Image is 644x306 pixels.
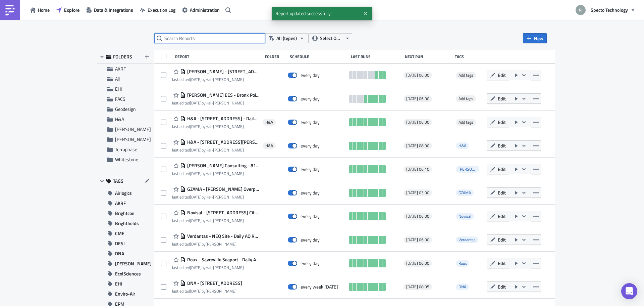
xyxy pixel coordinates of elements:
div: every week on Monday [301,284,338,290]
time: 2025-09-03T22:06:10Z [190,123,202,130]
button: New [523,33,547,43]
button: Edit [487,234,509,245]
span: Edit [498,72,506,79]
button: Edit [487,140,509,151]
span: FACS [115,95,125,102]
span: H&A - 4101 Arthur Kill Rd - Daily AQ report [185,139,259,145]
span: Dresdner Robin - 701 Newark Ave- Daily AQ report [185,69,259,75]
div: last edited by Hai-[PERSON_NAME] [172,171,259,176]
time: 2025-09-08T03:40:11Z [190,76,202,83]
div: every day [301,143,320,149]
span: [PERSON_NAME] [459,166,489,172]
span: Data & Integrations [94,6,133,13]
span: Edit [498,260,506,267]
button: Brightcon [97,208,153,218]
button: Edit [487,93,509,104]
span: CME [115,228,124,238]
div: every day [301,237,320,243]
div: Tags [455,54,484,59]
span: Report updated successfully [272,7,361,20]
span: Edit [498,119,506,126]
span: New [534,35,543,42]
span: Administration [190,6,220,13]
button: EcolSciences [97,269,153,279]
span: DESI [115,238,125,249]
span: [DATE] 06:10 [406,167,429,172]
time: 2025-08-14T20:09:58Z [190,217,202,224]
div: last edited by Hai-[PERSON_NAME] [172,218,259,223]
span: Roux [456,260,469,267]
span: Edit [498,283,506,290]
div: Open Intercom Messenger [621,283,637,299]
span: All (types) [276,35,297,42]
div: Schedule [290,54,347,59]
div: last edited by Hai-[PERSON_NAME] [172,100,259,105]
span: Edit [498,142,506,149]
span: [DATE] 06:00 [406,261,429,266]
span: [DATE] 03:00 [406,190,429,195]
span: [DATE] 08:00 [406,143,429,148]
span: Edit [498,189,506,196]
span: Add tags [459,119,473,125]
div: every day [301,96,320,102]
button: Enviro-Air [97,289,153,299]
span: [DATE] 06:00 [406,96,429,101]
span: EHI [115,279,122,289]
a: Explore [53,5,83,15]
div: every day [301,190,320,196]
button: Execution Log [137,5,179,15]
div: Report [175,54,262,59]
button: Edit [487,281,509,292]
span: Stevenson [456,166,479,173]
button: All (types) [265,33,309,43]
img: PushMetrics [5,5,15,15]
time: 2025-08-16T13:03:54Z [190,194,202,200]
span: Saltus [115,136,151,143]
span: H&A [265,143,273,148]
span: Add tags [456,72,476,79]
span: Verdantas [459,236,476,243]
span: Select Owner [320,35,342,42]
span: Airlogics [115,188,132,198]
button: Data & Integrations [83,5,137,15]
button: Airlogics [97,188,153,198]
button: Home [27,5,53,15]
span: Terraphase [115,146,137,153]
span: H&A [459,142,466,149]
div: last edited by [PERSON_NAME] [172,289,242,294]
span: Novisal - 100 Water St Jersey City - Daily AQ Report [185,210,259,216]
span: Verdantas - NEQ Site - Daily AQ Report [185,233,259,239]
span: Verdantas [456,236,478,243]
span: [PERSON_NAME] [115,259,152,269]
div: every day [301,260,320,266]
span: [DATE] 06:00 [406,237,429,243]
input: Search Reports [154,33,265,43]
span: [DATE] 06:00 [406,73,429,78]
span: [DATE] 06:00 [406,214,429,219]
span: Novisal [456,213,474,220]
span: Home [38,6,50,13]
span: Stevenson Consulting - 8133 Baltimore Property - Daily AQ Report (copy) [185,163,259,169]
span: TAGS [113,178,123,184]
button: Brightfields [97,218,153,228]
button: Edit [487,187,509,198]
div: every day [301,72,320,78]
div: last edited by Hai-[PERSON_NAME] [172,124,259,129]
img: Avatar [575,4,586,16]
span: Edit [498,166,506,173]
button: Close [361,8,371,18]
span: Brightfields [115,218,139,228]
span: Edit [498,213,506,220]
div: every day [301,119,320,125]
button: Administration [179,5,223,15]
button: DESI [97,238,153,249]
button: Select Owner [309,33,352,43]
button: EHI [97,279,153,289]
span: GZAMA - Bowker Overpass - daily AQ report [185,186,259,192]
div: Folder [265,54,286,59]
span: DNA [456,283,469,290]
